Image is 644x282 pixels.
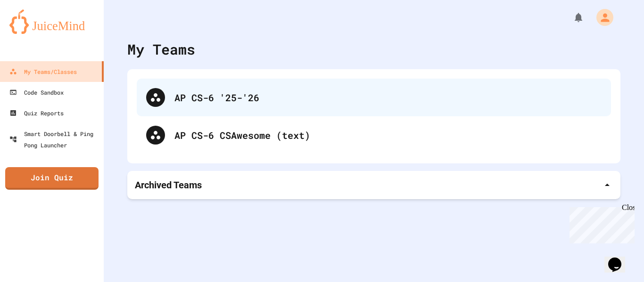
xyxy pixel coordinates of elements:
p: Archived Teams [135,178,202,192]
div: Quiz Reports [9,107,64,119]
iframe: chat widget [604,244,635,273]
div: My Teams/Classes [9,66,77,77]
img: logo-orange.svg [9,9,94,34]
div: AP CS-6 CSAwesome (text) [174,128,602,142]
div: My Teams [127,39,195,60]
div: My Account [586,7,616,28]
a: Join Quiz [5,167,99,190]
div: AP CS-6 '25-'26 [174,90,602,105]
div: AP CS-6 '25-'26 [137,79,611,116]
div: Chat with us now!Close [4,4,65,60]
div: My Notifications [555,9,586,25]
iframe: chat widget [566,203,635,243]
div: Code Sandbox [9,87,64,98]
div: AP CS-6 CSAwesome (text) [137,116,611,154]
div: Smart Doorbell & Ping Pong Launcher [9,128,100,151]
